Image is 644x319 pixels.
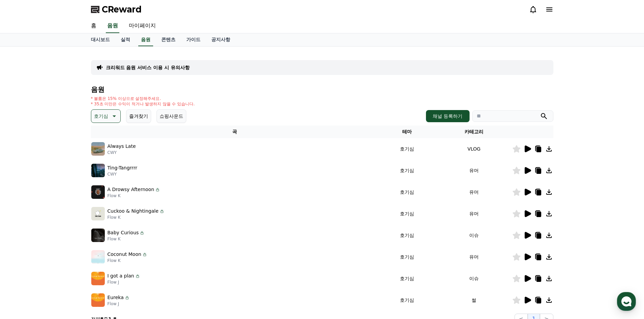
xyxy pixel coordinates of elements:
[436,203,512,224] td: 유머
[378,289,436,311] td: 호기심
[91,164,105,177] img: music
[126,109,151,123] button: 즐겨찾기
[91,142,105,156] img: music
[108,150,136,155] p: CWY
[108,251,141,258] p: Coconut Moon
[123,19,161,33] a: 마이페이지
[108,258,147,263] p: Flow K
[378,181,436,203] td: 호기심
[86,33,115,46] a: 대시보드
[91,293,105,307] img: music
[436,138,512,160] td: VLOG
[108,280,140,285] p: Flow J
[94,111,108,121] p: 호기심
[206,33,236,46] a: 공지사항
[108,164,137,171] p: Ting-Tangrrrr
[108,215,165,220] p: Flow K
[378,160,436,181] td: 호기심
[91,185,105,199] img: music
[108,294,124,301] p: Eureka
[157,109,186,123] button: 쇼핑사운드
[108,301,130,307] p: Flow J
[108,193,161,198] p: Flow K
[378,224,436,246] td: 호기심
[108,272,134,280] p: I got a plan
[436,268,512,289] td: 이슈
[436,160,512,181] td: 유머
[108,208,159,215] p: Cuckoo & Nightingale
[102,4,142,15] span: CReward
[86,19,102,33] a: 홈
[436,126,512,138] th: 카테고리
[91,272,105,285] img: music
[436,289,512,311] td: 썰
[108,236,145,242] p: Flow K
[91,101,195,107] p: * 35초 미만은 수익이 적거나 발생하지 않을 수 있습니다.
[91,86,553,93] h4: 음원
[378,246,436,268] td: 호기심
[426,110,469,122] button: 채널 등록하기
[181,33,206,46] a: 가이드
[378,126,436,138] th: 테마
[436,246,512,268] td: 유머
[436,224,512,246] td: 이슈
[91,109,121,123] button: 호기심
[138,33,153,46] a: 음원
[91,207,105,220] img: music
[378,203,436,224] td: 호기심
[91,96,195,101] p: * 볼륨은 15% 이상으로 설정해주세요.
[106,19,119,33] a: 음원
[91,250,105,264] img: music
[115,33,136,46] a: 실적
[108,229,139,236] p: Baby Curious
[108,186,154,193] p: A Drowsy Afternoon
[378,268,436,289] td: 호기심
[106,64,190,71] a: 크리워드 음원 서비스 이용 시 유의사항
[108,171,137,177] p: CWY
[108,143,136,150] p: Always Late
[91,4,142,15] a: CReward
[436,181,512,203] td: 유머
[91,229,105,242] img: music
[156,33,181,46] a: 콘텐츠
[378,138,436,160] td: 호기심
[91,126,378,138] th: 곡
